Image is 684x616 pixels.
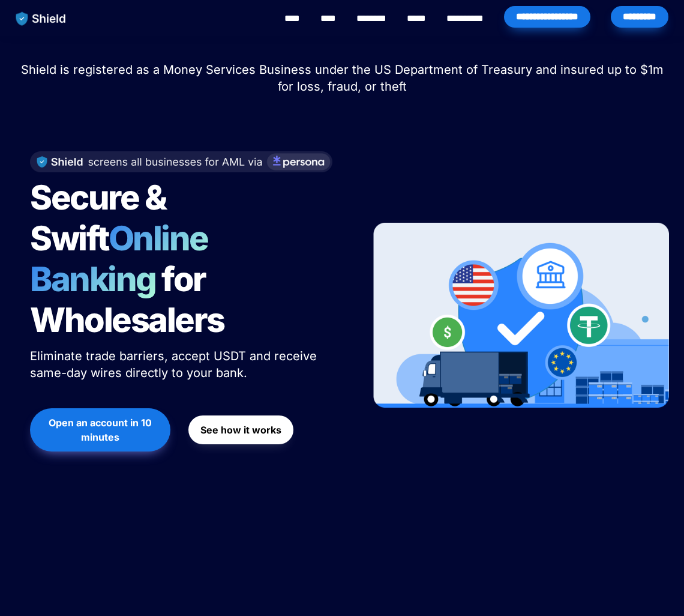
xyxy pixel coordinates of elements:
span: for Wholesalers [30,259,224,340]
button: Open an account in 10 minutes [30,408,170,451]
button: See how it works [188,415,293,444]
img: website logo [10,6,72,31]
strong: See how it works [200,424,281,436]
span: Eliminate trade barriers, accept USDT and receive same-day wires directly to your bank. [30,349,320,380]
span: Secure & Swift [30,177,172,259]
span: Online Banking [30,218,220,300]
a: See how it works [188,409,293,450]
span: Shield is registered as a Money Services Business under the US Department of Treasury and insured... [21,62,667,94]
strong: Open an account in 10 minutes [49,417,154,443]
a: Open an account in 10 minutes [30,402,170,457]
